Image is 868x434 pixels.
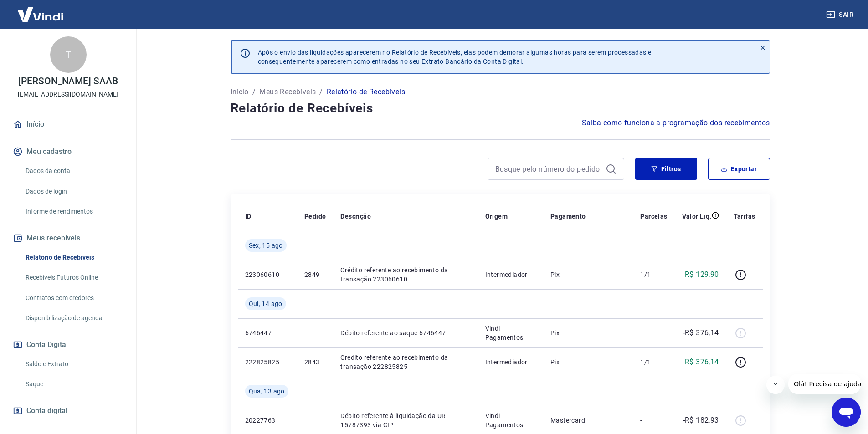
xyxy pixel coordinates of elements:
[11,0,70,28] img: Vindi
[258,48,652,66] p: Após o envio das liquidações aparecerem no Relatório de Recebíveis, elas podem demorar algumas ho...
[340,353,470,371] p: Crédito referente ao recebimento da transação 222825825
[18,77,118,86] p: [PERSON_NAME] SAAB
[22,268,125,287] a: Recebíveis Futuros Online
[550,212,586,221] p: Pagamento
[11,335,125,355] button: Conta Digital
[485,270,536,279] p: Intermediador
[640,270,667,279] p: 1/1
[50,36,87,73] div: T
[18,90,118,99] p: [EMAIL_ADDRESS][DOMAIN_NAME]
[683,327,719,338] p: -R$ 376,14
[327,87,405,97] p: Relatório de Recebíveis
[22,182,125,201] a: Dados de login
[26,404,67,417] span: Conta digital
[11,228,125,248] button: Meus recebíveis
[11,142,125,162] button: Meu cadastro
[708,158,770,180] button: Exportar
[259,87,316,97] a: Meus Recebíveis
[245,357,290,367] p: 222825825
[5,6,77,14] span: Olá! Precisa de ajuda?
[245,212,252,221] p: ID
[231,87,249,97] a: Início
[340,328,470,337] p: Débito referente ao saque 6746447
[485,212,508,221] p: Origem
[832,398,861,427] iframe: Botão para abrir a janela de mensagens
[640,328,667,337] p: -
[249,387,285,396] span: Qua, 13 ago
[682,212,712,221] p: Valor Líq.
[245,270,290,279] p: 223060610
[231,99,770,117] h4: Relatório de Recebíveis
[683,415,719,426] p: -R$ 182,93
[550,357,626,367] p: Pix
[550,328,626,337] p: Pix
[640,357,667,367] p: 1/1
[495,162,602,176] input: Busque pelo número do pedido
[485,357,536,367] p: Intermediador
[249,241,283,250] span: Sex, 15 ago
[22,248,125,267] a: Relatório de Recebíveis
[304,357,326,367] p: 2843
[22,355,125,373] a: Saldo e Extrato
[22,162,125,180] a: Dados da conta
[734,212,755,221] p: Tarifas
[245,328,290,337] p: 6746447
[22,375,125,393] a: Saque
[635,158,697,180] button: Filtros
[22,202,125,221] a: Informe de rendimentos
[249,299,282,308] span: Qui, 14 ago
[11,114,125,134] a: Início
[640,416,667,425] p: -
[766,376,785,394] iframe: Fechar mensagem
[340,266,470,284] p: Crédito referente ao recebimento da transação 223060610
[485,411,536,429] p: Vindi Pagamentos
[340,212,371,221] p: Descrição
[640,212,667,221] p: Parcelas
[252,87,256,97] p: /
[304,212,326,221] p: Pedido
[245,416,290,425] p: 20227763
[824,6,857,23] button: Sair
[550,416,626,425] p: Mastercard
[550,270,626,279] p: Pix
[582,117,770,128] a: Saiba como funciona a programação dos recebimentos
[788,374,861,394] iframe: Mensagem da empresa
[22,289,125,307] a: Contratos com credores
[319,87,323,97] p: /
[304,270,326,279] p: 2849
[11,401,125,421] a: Conta digital
[685,269,719,280] p: R$ 129,90
[340,411,470,429] p: Débito referente à liquidação da UR 15787393 via CIP
[485,324,536,342] p: Vindi Pagamentos
[685,357,719,368] p: R$ 376,14
[22,309,125,327] a: Disponibilização de agenda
